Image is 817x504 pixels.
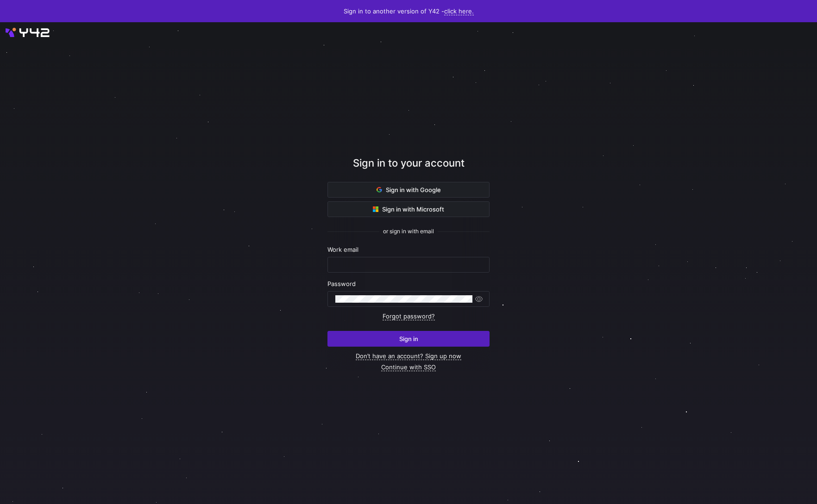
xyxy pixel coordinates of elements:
div: Sign in to your account [327,156,490,182]
a: click here. [444,7,474,15]
span: Sign in [399,335,418,342]
span: or sign in with email [383,228,434,235]
button: Sign in with Microsoft [327,201,490,217]
span: Work email [327,246,358,253]
a: Don’t have an account? Sign up now [356,352,461,360]
span: Password [327,280,356,287]
button: Sign in [327,331,490,347]
a: Continue with SSO [381,363,436,371]
span: Sign in with Google [377,186,441,193]
span: Sign in with Microsoft [373,205,444,213]
button: Sign in with Google [327,182,490,198]
a: Forgot password? [383,312,435,320]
